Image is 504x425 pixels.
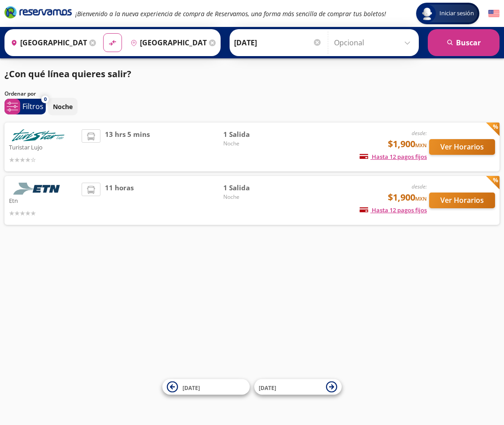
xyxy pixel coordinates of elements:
[53,102,73,111] p: Noche
[9,141,77,152] p: Turistar Lujo
[7,31,87,54] input: Buscar Origen
[488,8,500,19] button: English
[4,67,131,81] p: ¿Con qué línea quieres salir?
[105,183,134,218] span: 11 horas
[388,137,427,151] span: $1,900
[105,129,150,165] span: 13 hrs 5 mins
[223,140,286,148] span: Noche
[412,183,427,190] em: desde:
[44,96,47,103] span: 0
[223,129,286,140] span: 1 Salida
[259,384,276,391] span: [DATE]
[412,129,427,137] em: desde:
[4,5,72,22] a: Brand Logo
[48,98,78,115] button: Noche
[182,384,200,391] span: [DATE]
[415,142,427,149] small: MXN
[162,379,250,395] button: [DATE]
[223,193,286,201] span: Noche
[415,195,427,202] small: MXN
[436,9,478,18] span: Iniciar sesión
[234,31,322,54] input: Elegir Fecha
[223,183,286,193] span: 1 Salida
[9,183,67,195] img: Etn
[4,5,72,19] i: Brand Logo
[4,99,46,114] button: 0Filtros
[9,195,77,206] p: Etn
[360,206,427,214] span: Hasta 12 pagos fijos
[22,101,43,112] p: Filtros
[127,31,207,54] input: Buscar Destino
[4,90,36,98] p: Ordenar por
[334,31,414,54] input: Opcional
[429,193,495,208] button: Ver Horarios
[360,153,427,161] span: Hasta 12 pagos fijos
[254,379,342,395] button: [DATE]
[429,139,495,155] button: Ver Horarios
[388,191,427,204] span: $1,900
[428,29,500,56] button: Buscar
[75,9,386,18] em: ¡Bienvenido a la nueva experiencia de compra de Reservamos, una forma más sencilla de comprar tus...
[9,129,67,141] img: Turistar Lujo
